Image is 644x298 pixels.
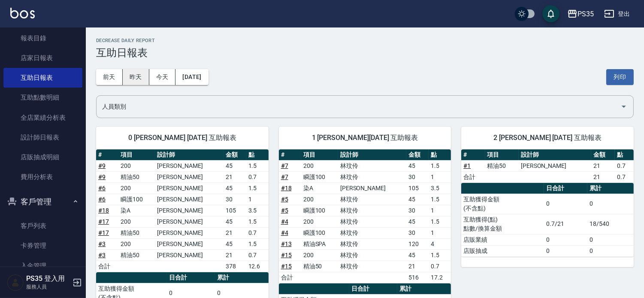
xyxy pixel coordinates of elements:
td: 1.5 [429,194,451,205]
td: 378 [224,261,246,272]
td: 3.5 [246,205,269,216]
a: #9 [98,162,106,169]
td: 21 [224,249,246,261]
td: 200 [118,216,155,227]
p: 服務人員 [26,283,70,291]
button: 列印 [606,69,634,85]
td: 1 [429,205,451,216]
td: 瞬護100 [118,194,155,205]
td: 1 [429,227,451,238]
td: 21 [591,171,615,182]
a: 全店業績分析表 [3,108,82,128]
td: [PERSON_NAME] [338,182,407,194]
td: 0 [544,194,587,214]
button: 昨天 [123,69,149,85]
td: 合計 [461,171,485,182]
th: 日合計 [544,183,587,194]
td: 120 [406,238,429,249]
button: 今天 [149,69,176,85]
td: 店販抽成 [461,245,544,256]
td: 30 [406,205,429,216]
td: 1 [429,171,451,182]
td: 30 [406,227,429,238]
td: 12.6 [246,261,269,272]
a: #15 [281,252,292,258]
td: 0 [587,234,634,245]
td: 200 [301,194,338,205]
h2: Decrease Daily Report [96,38,634,43]
a: 設計師日報表 [3,128,82,147]
td: [PERSON_NAME] [155,227,224,238]
td: 精油50 [118,227,155,238]
td: [PERSON_NAME] [155,171,224,182]
td: 0.7 [246,249,269,261]
th: 累計 [587,183,634,194]
th: 金額 [591,149,615,161]
td: 200 [301,160,338,171]
td: 精油50 [118,171,155,182]
table: a dense table [461,183,634,257]
td: [PERSON_NAME] [155,182,224,194]
td: 0 [544,234,587,245]
button: Open [617,100,631,113]
td: 45 [224,182,246,194]
td: 18/540 [587,214,634,234]
a: 報表目錄 [3,28,82,48]
a: 店販抽成明細 [3,147,82,167]
th: 設計師 [519,149,591,161]
td: 3.5 [429,182,451,194]
td: 21 [591,160,615,171]
td: 21 [224,171,246,182]
th: 日合計 [349,283,397,295]
a: 互助點數明細 [3,88,82,107]
a: 客戶列表 [3,216,82,236]
td: 合計 [279,272,301,283]
table: a dense table [279,149,451,283]
td: 1.5 [429,249,451,261]
td: 林玟伶 [338,249,407,261]
td: 200 [301,216,338,227]
a: #7 [281,162,288,169]
td: 30 [224,194,246,205]
td: 店販業績 [461,234,544,245]
a: #9 [98,173,106,180]
td: 1.5 [246,160,269,171]
td: 4 [429,238,451,249]
td: 瞬護100 [301,171,338,182]
td: 45 [406,249,429,261]
td: 精油SPA [301,238,338,249]
td: 0.7 [429,261,451,272]
td: 200 [301,249,338,261]
td: 0 [587,194,634,214]
a: #5 [281,207,288,214]
td: 45 [406,160,429,171]
td: 1.5 [246,216,269,227]
td: 1.5 [246,182,269,194]
button: [DATE] [175,69,208,85]
a: #4 [281,229,288,236]
td: 1 [246,194,269,205]
td: 林玟伶 [338,205,407,216]
button: 客戶管理 [3,191,82,213]
td: 0.7 [246,227,269,238]
td: 21 [224,227,246,238]
td: 林玟伶 [338,216,407,227]
td: 0 [587,245,634,256]
td: 1.5 [246,238,269,249]
th: 點 [429,149,451,161]
td: 45 [406,194,429,205]
td: 林玟伶 [338,238,407,249]
td: 染A [118,205,155,216]
a: #18 [98,207,109,214]
button: 前天 [96,69,123,85]
a: 店家日報表 [3,48,82,68]
td: 0 [544,245,587,256]
a: #18 [281,185,292,192]
td: [PERSON_NAME] [155,238,224,249]
a: 互助日報表 [3,68,82,88]
td: 0.7 [615,171,634,182]
th: 設計師 [155,149,224,161]
div: PS35 [577,9,594,19]
a: #15 [281,263,292,270]
th: 日合計 [167,272,215,283]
